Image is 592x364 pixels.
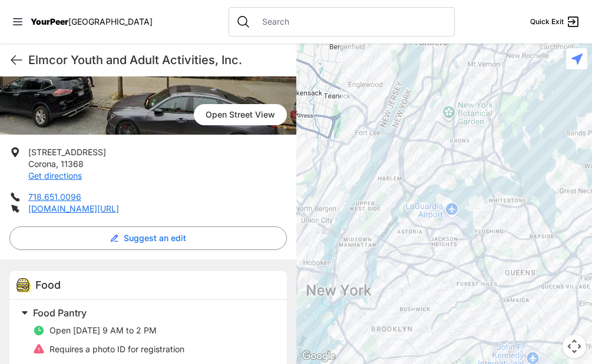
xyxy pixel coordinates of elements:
[124,232,186,244] span: Suggest an edit
[35,279,61,291] span: Food
[68,16,153,26] span: [GEOGRAPHIC_DATA]
[28,192,81,202] a: 718.651.0096
[31,18,153,25] a: YourPeer[GEOGRAPHIC_DATA]
[9,226,287,250] button: Suggest an edit
[56,159,58,169] span: ,
[49,325,157,335] span: Open [DATE] 9 AM to 2 PM
[61,159,84,169] span: 11368
[28,52,287,68] h1: Elmcor Youth and Adult Activities, Inc.
[28,203,119,213] a: [DOMAIN_NAME][URL]
[299,349,338,364] img: Google
[28,147,106,157] span: [STREET_ADDRESS]
[31,16,68,26] span: YourPeer
[530,17,564,26] span: Quick Exit
[33,307,87,319] span: Food Pantry
[299,349,338,364] a: Open this area in Google Maps (opens a new window)
[530,15,580,29] a: Quick Exit
[49,343,184,355] p: Requires a photo ID for registration
[28,171,82,181] a: Get directions
[28,159,56,169] span: Corona
[255,16,447,28] input: Search
[194,104,287,125] span: Open Street View
[563,335,586,358] button: Map camera controls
